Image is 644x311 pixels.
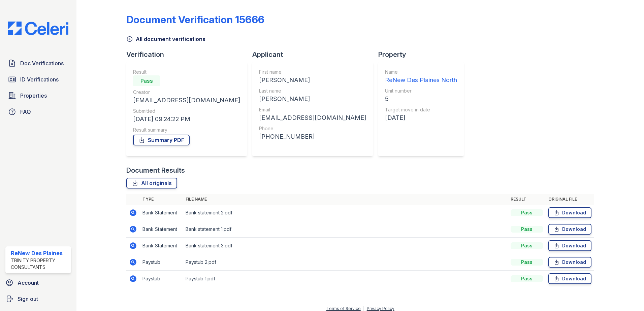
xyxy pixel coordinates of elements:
[140,205,183,221] td: Bank Statement
[140,221,183,238] td: Bank Statement
[3,292,74,306] a: Sign out
[385,88,457,94] div: Unit number
[5,73,71,86] a: ID Verifications
[511,209,543,216] div: Pass
[133,127,240,133] div: Result summary
[5,57,71,70] a: Doc Verifications
[20,59,64,67] span: Doc Verifications
[385,94,457,104] div: 5
[546,194,594,205] th: Original file
[385,106,457,113] div: Target move in date
[20,92,47,100] span: Properties
[140,194,183,205] th: Type
[259,75,366,85] div: [PERSON_NAME]
[508,194,546,205] th: Result
[11,249,68,257] div: ReNew Des Plaines
[511,242,543,249] div: Pass
[126,166,185,175] div: Document Results
[259,125,366,132] div: Phone
[140,271,183,287] td: Paystub
[183,254,508,271] td: Paystub 2.pdf
[183,205,508,221] td: Bank statement 2.pdf
[133,89,240,96] div: Creator
[259,132,366,141] div: [PHONE_NUMBER]
[126,35,205,43] a: All document verifications
[20,75,59,83] span: ID Verifications
[511,259,543,266] div: Pass
[3,22,74,35] img: CE_Logo_Blue-a8612792a0a2168367f1c8372b55b34899dd931a85d93a1a3d3e32e68fde9ad4.png
[133,108,240,114] div: Submitted
[3,276,74,289] a: Account
[11,257,68,271] div: Trinity Property Consultants
[548,207,591,218] a: Download
[548,257,591,268] a: Download
[133,75,160,86] div: Pass
[548,273,591,284] a: Download
[259,88,366,94] div: Last name
[183,194,508,205] th: File name
[133,135,190,145] a: Summary PDF
[385,113,457,123] div: [DATE]
[511,226,543,233] div: Pass
[385,69,457,75] div: Name
[140,254,183,271] td: Paystub
[548,240,591,251] a: Download
[183,238,508,254] td: Bank statement 3.pdf
[259,69,366,75] div: First name
[511,275,543,282] div: Pass
[133,69,240,75] div: Result
[259,113,366,123] div: [EMAIL_ADDRESS][DOMAIN_NAME]
[183,271,508,287] td: Paystub 1.pdf
[18,295,38,303] span: Sign out
[183,221,508,238] td: Bank statement 1.pdf
[133,114,240,124] div: [DATE] 09:24:22 PM
[367,306,394,311] a: Privacy Policy
[18,279,39,287] span: Account
[548,224,591,235] a: Download
[326,306,361,311] a: Terms of Service
[259,106,366,113] div: Email
[140,238,183,254] td: Bank Statement
[378,50,469,59] div: Property
[126,13,264,26] div: Document Verification 15666
[252,50,378,59] div: Applicant
[363,306,364,311] div: |
[259,94,366,104] div: [PERSON_NAME]
[133,96,240,105] div: [EMAIL_ADDRESS][DOMAIN_NAME]
[5,105,71,118] a: FAQ
[385,69,457,85] a: Name ReNew Des Plaines North
[385,75,457,85] div: ReNew Des Plaines North
[126,50,252,59] div: Verification
[20,108,31,116] span: FAQ
[126,178,177,188] a: All originals
[5,89,71,102] a: Properties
